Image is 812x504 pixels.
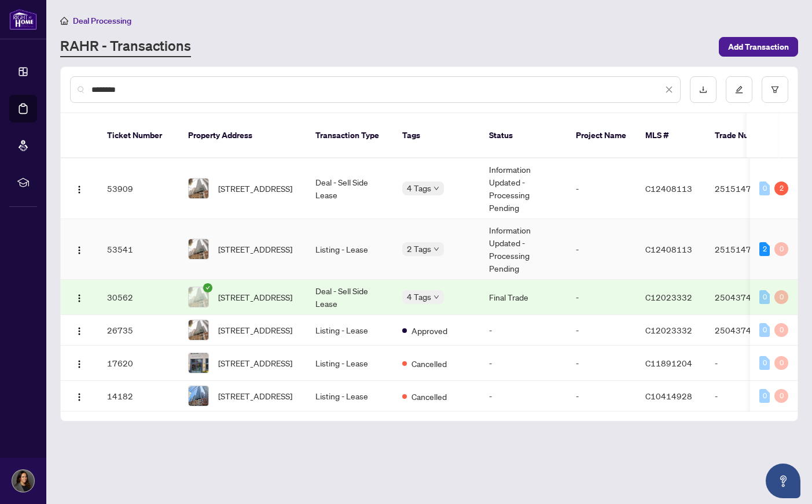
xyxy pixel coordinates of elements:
[306,346,393,381] td: Listing - Lease
[774,181,788,195] div: 2
[70,321,89,339] button: Logo
[98,219,179,280] td: 53541
[306,280,393,315] td: Deal - Sell Side Lease
[480,315,567,346] td: -
[567,219,636,280] td: -
[480,381,567,412] td: -
[759,242,770,256] div: 2
[75,392,84,402] img: Logo
[306,315,393,346] td: Listing - Lease
[306,113,393,158] th: Transaction Type
[189,287,208,307] img: thumbnail-img
[75,327,84,336] img: Logo
[70,240,89,258] button: Logo
[567,315,636,346] td: -
[407,290,431,303] span: 4 Tags
[735,86,743,94] span: edit
[98,113,179,158] th: Ticket Number
[9,9,37,30] img: logo
[645,391,692,401] span: C10414928
[407,181,431,195] span: 4 Tags
[759,323,770,337] div: 0
[567,346,636,381] td: -
[433,246,439,252] span: down
[70,354,89,372] button: Logo
[189,353,208,373] img: thumbnail-img
[706,381,787,412] td: -
[75,246,84,255] img: Logo
[728,38,789,56] span: Add Transaction
[70,387,89,405] button: Logo
[306,158,393,219] td: Deal - Sell Side Lease
[189,386,208,406] img: thumbnail-img
[218,243,292,255] span: [STREET_ADDRESS]
[189,320,208,340] img: thumbnail-img
[645,358,692,368] span: C11891204
[480,113,567,158] th: Status
[218,291,292,303] span: [STREET_ADDRESS]
[706,280,787,315] td: 2504374
[98,346,179,381] td: 17620
[70,288,89,306] button: Logo
[567,113,636,158] th: Project Name
[480,280,567,315] td: Final Trade
[706,315,787,346] td: 2504374
[70,179,89,198] button: Logo
[433,294,439,300] span: down
[189,179,208,198] img: thumbnail-img
[218,390,292,402] span: [STREET_ADDRESS]
[60,36,191,57] a: RAHR - Transactions
[73,16,131,26] span: Deal Processing
[645,292,692,302] span: C12023332
[189,239,208,259] img: thumbnail-img
[762,76,788,103] button: filter
[203,283,212,292] span: check-circle
[480,219,567,280] td: Information Updated - Processing Pending
[98,381,179,412] td: 14182
[771,86,779,94] span: filter
[480,158,567,219] td: Information Updated - Processing Pending
[75,185,84,194] img: Logo
[179,113,306,158] th: Property Address
[645,325,692,335] span: C12023332
[774,290,788,304] div: 0
[774,323,788,337] div: 0
[306,219,393,280] td: Listing - Lease
[567,280,636,315] td: -
[75,294,84,303] img: Logo
[393,113,480,158] th: Tags
[690,76,717,103] button: download
[759,290,770,304] div: 0
[567,158,636,219] td: -
[480,346,567,381] td: -
[411,324,447,337] span: Approved
[759,181,770,195] div: 0
[706,158,787,219] td: 2515147
[636,113,706,158] th: MLS #
[433,186,439,191] span: down
[98,280,179,315] td: 30562
[706,219,787,280] td: 2515147
[759,356,770,370] div: 0
[218,182,292,195] span: [STREET_ADDRESS]
[12,470,34,492] img: Profile Icon
[774,356,788,370] div: 0
[706,346,787,381] td: -
[407,242,431,255] span: 2 Tags
[699,86,707,94] span: download
[306,381,393,412] td: Listing - Lease
[218,324,292,336] span: [STREET_ADDRESS]
[774,242,788,256] div: 0
[706,113,787,158] th: Trade Number
[98,158,179,219] td: 53909
[665,86,673,94] span: close
[759,389,770,403] div: 0
[411,357,447,370] span: Cancelled
[766,464,800,498] button: Open asap
[98,315,179,346] td: 26735
[75,360,84,369] img: Logo
[726,76,752,103] button: edit
[567,381,636,412] td: -
[411,390,447,403] span: Cancelled
[774,389,788,403] div: 0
